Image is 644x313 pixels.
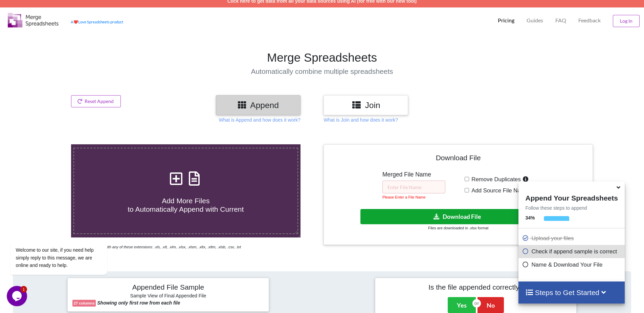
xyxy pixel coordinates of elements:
[518,205,624,211] p: Follow these steps to append
[428,226,488,230] small: Files are downloaded in .xlsx format
[382,171,445,178] h5: Merged File Name
[221,100,295,110] h3: Append
[380,283,572,291] h4: Is the file appended correctly?
[74,301,95,305] b: 27 columns
[469,187,531,194] span: Add Source File Names
[329,100,403,110] h3: Join
[518,192,624,202] h4: Append Your Spreadsheets
[329,149,587,169] h4: Download File
[578,18,601,23] span: Feedback
[71,20,123,24] a: AheartLove Spreadsheets product
[97,300,180,306] b: Showing only first row from each file
[469,176,521,183] span: Remove Duplicates
[382,195,425,199] small: Please Enter a File Name
[525,215,535,221] b: 34 %
[498,17,514,24] p: Pricing
[522,260,623,269] p: Name & Download Your File
[7,286,28,306] iframe: chat widget
[71,245,241,249] i: You can select files with any of these extensions: .xls, .xlt, .xlm, .xlsx, .xlsm, .xltx, .xltm, ...
[324,117,398,123] p: What is Join and how does it work?
[72,283,264,292] h4: Appended File Sample
[8,13,59,27] img: Logo.png
[613,15,640,27] button: Log In
[219,117,300,123] p: What is Append and how does it work?
[7,180,129,283] iframe: chat widget
[73,20,78,24] span: heart
[522,247,623,256] p: Check if append sample is correct
[382,181,445,193] input: Enter File Name
[522,234,623,243] p: Upload your files
[555,17,566,24] p: FAQ
[478,297,504,313] button: No
[527,17,543,24] p: Guides
[360,209,555,224] button: Download File
[525,288,618,297] h4: Steps to Get Started
[128,197,244,213] span: Add More Files to Automatically Append with Current
[71,95,121,107] button: Reset Append
[448,297,476,313] button: Yes
[72,293,264,300] h6: Sample View of Final Appended File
